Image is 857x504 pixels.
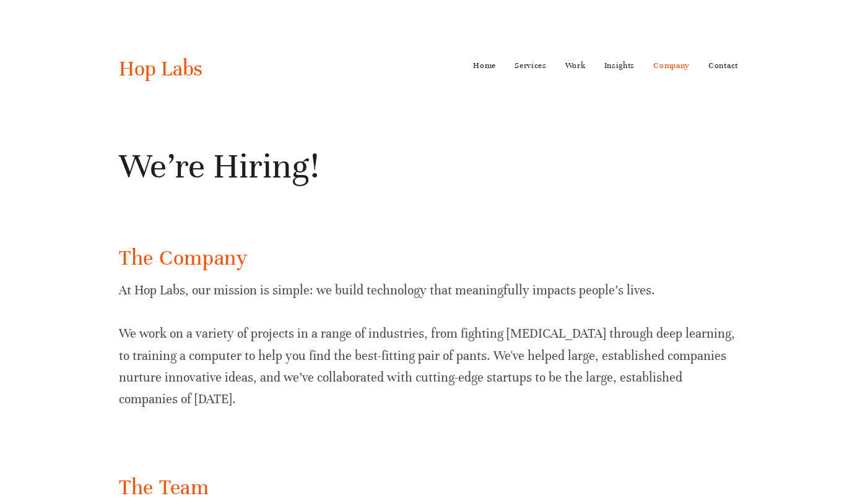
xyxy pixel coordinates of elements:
[653,56,690,75] a: Company
[119,280,738,301] p: At Hop Labs, our mission is simple: we build technology that meaningfully impacts people’s lives.
[473,56,496,75] a: Home
[515,56,547,75] a: Services
[604,56,635,75] a: Insights
[565,56,586,75] a: Work
[119,144,738,189] h1: We’re Hiring!
[119,323,738,410] p: We work on a variety of projects in a range of industries, from fighting [MEDICAL_DATA] through d...
[119,473,738,502] h2: The Team
[708,56,738,75] a: Contact
[119,56,202,82] a: Hop Labs
[119,244,738,273] h2: The Company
